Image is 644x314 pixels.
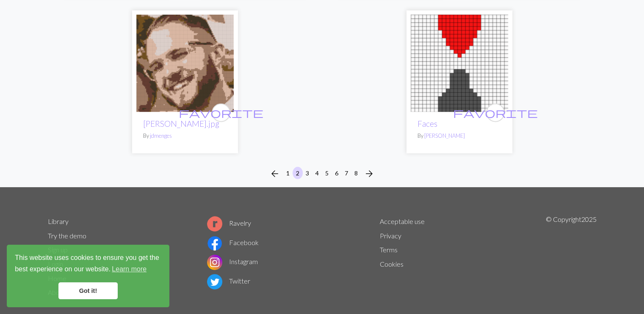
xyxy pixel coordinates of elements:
button: Previous [266,167,283,180]
button: Next [361,167,378,180]
button: 6 [332,167,342,179]
a: Acceptable use [380,217,425,225]
img: Facebook logo [207,236,222,251]
a: andrew face.jpg [136,58,234,66]
button: 5 [322,167,332,179]
a: dismiss cookie message [58,282,118,299]
img: andrew face.jpg [136,15,234,112]
a: Faces [417,119,437,128]
a: [PERSON_NAME] [424,132,465,139]
a: Instagram [207,257,258,265]
span: arrow_forward [364,168,374,180]
p: © Copyright 2025 [545,214,596,300]
i: Next [364,169,374,179]
a: Privacy [380,232,401,240]
img: Instagram logo [207,255,222,270]
a: Twitter [207,277,250,285]
p: By [143,132,227,140]
nav: Page navigation [266,167,378,180]
span: favorite [179,106,263,119]
i: favourite [179,104,263,121]
button: favourite [212,104,230,122]
button: 7 [341,167,351,179]
a: Try the demo [48,232,86,240]
a: Cookies [380,260,404,268]
button: 3 [302,167,312,179]
button: 4 [312,167,322,179]
a: jdmenges [150,132,172,139]
img: Twitter logo [207,274,222,289]
a: Ravelry [207,219,251,227]
button: 1 [283,167,293,179]
button: 8 [351,167,361,179]
span: This website uses cookies to ensure you get the best experience on our website. [15,253,161,276]
span: arrow_back [270,168,280,180]
p: By [417,132,501,140]
span: favorite [453,106,538,119]
div: cookieconsent [7,245,169,307]
i: favourite [453,104,538,121]
a: Terms [380,246,398,254]
a: Faces [411,58,508,66]
a: Facebook [207,238,259,246]
i: Previous [270,169,280,179]
button: 2 [293,167,303,179]
img: Faces [411,15,508,112]
a: Library [48,217,69,225]
button: favourite [486,104,505,122]
a: learn more about cookies [111,263,148,276]
a: [PERSON_NAME].jpg [143,119,219,128]
img: Ravelry logo [207,216,222,232]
